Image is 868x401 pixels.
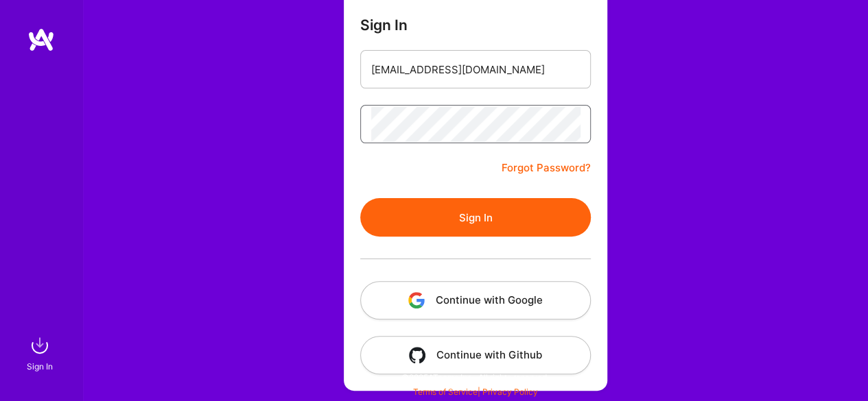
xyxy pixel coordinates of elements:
[360,336,591,374] button: Continue with Github
[360,281,591,319] button: Continue with Google
[360,198,591,236] button: Sign In
[371,52,580,87] input: Email...
[502,160,591,176] a: Forgot Password?
[413,387,538,397] span: |
[27,27,55,52] img: logo
[29,332,54,374] a: sign inSign In
[482,387,538,397] a: Privacy Policy
[82,360,868,394] div: © 2025 ATeams Inc., All rights reserved.
[409,347,425,363] img: icon
[413,387,478,397] a: Terms of Service
[27,359,53,374] div: Sign In
[408,292,425,308] img: icon
[26,332,54,359] img: sign in
[360,16,408,34] h3: Sign In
